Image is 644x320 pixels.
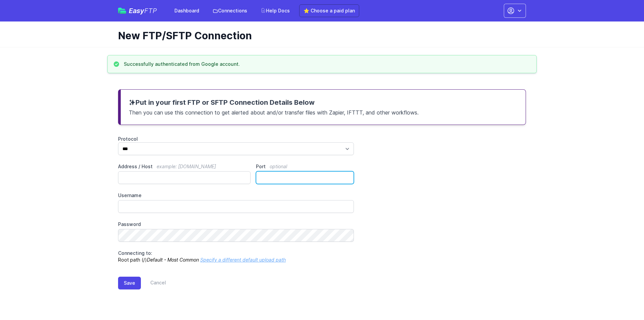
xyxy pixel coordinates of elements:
span: Easy [129,7,157,14]
img: easyftp_logo.png [118,8,126,14]
a: Specify a different default upload path [200,257,286,263]
p: Then you can use this connection to get alerted about and/or transfer files with Zapier, IFTTT, a... [129,107,518,117]
span: FTP [144,7,157,15]
a: Dashboard [170,5,203,17]
i: Default - Most Common [147,257,199,263]
h3: Put in your first FTP or SFTP Connection Details Below [129,98,518,107]
span: optional [270,164,287,169]
label: Address / Host [118,163,251,170]
span: example: [DOMAIN_NAME] [157,164,216,169]
label: Protocol [118,136,354,142]
a: ⭐ Choose a paid plan [299,4,359,17]
span: Connecting to: [118,250,152,256]
a: Connections [209,5,251,17]
label: Password [118,221,354,228]
label: Port [256,163,354,170]
h1: New FTP/SFTP Connection [118,30,521,42]
h3: Successfully authenticated from Google account. [124,61,240,67]
p: Root path (/) [118,250,354,263]
label: Username [118,192,354,199]
a: EasyFTP [118,7,157,14]
iframe: Drift Widget Chat Controller [610,286,636,312]
a: Cancel [141,277,166,289]
a: Help Docs [257,5,294,17]
button: Save [118,277,141,289]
